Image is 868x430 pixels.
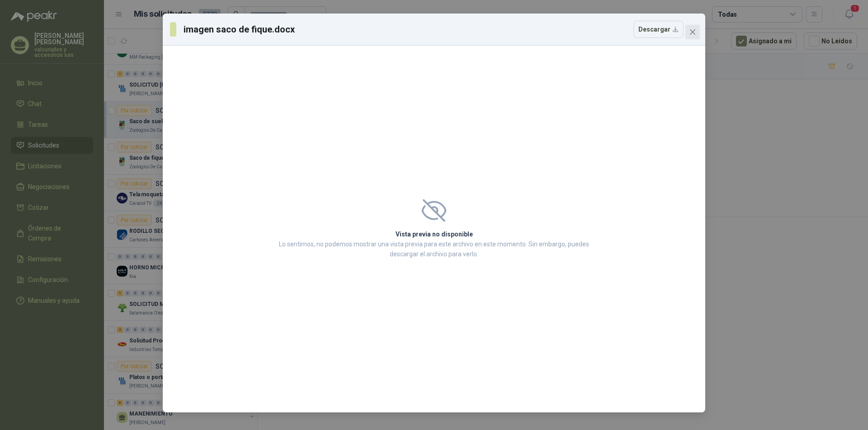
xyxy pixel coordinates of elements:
[633,21,684,38] button: Descargar
[689,28,696,36] span: close
[184,23,296,36] h3: imagen saco de fique.docx
[685,25,700,39] button: Close
[276,239,592,259] p: Lo sentimos, no podemos mostrar una vista previa para este archivo en este momento. Sin embargo, ...
[276,229,592,239] h2: Vista previa no disponible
